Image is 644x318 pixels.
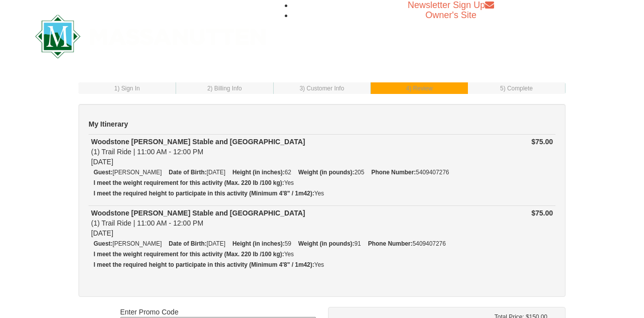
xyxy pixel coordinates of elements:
[118,85,140,92] span: ) Sign In
[94,179,284,186] strong: I meet the weight requirement for this activity (Max. 220 lb /100 kg):
[169,240,225,247] small: [DATE]
[94,240,113,247] strong: Guest:
[298,169,364,176] small: 205
[94,251,284,258] strong: I meet the weight requirement for this activity (Max. 220 lb /100 kg):
[426,10,476,20] a: Owner's Site
[91,208,477,238] div: (1) Trail Ride | 11:00 AM - 12:00 PM [DATE]
[232,240,285,247] strong: Height (in inches):
[298,169,354,176] strong: Weight (in pounds):
[91,137,477,167] div: (1) Trail Ride | 11:00 AM - 12:00 PM [DATE]
[406,85,433,92] small: 4
[35,23,266,47] a: Massanutten Resort
[410,85,433,92] span: ) Review
[94,179,294,186] small: Yes
[169,240,206,247] strong: Date of Birth:
[232,240,291,247] small: 59
[368,240,446,247] small: 5409407276
[94,251,294,258] small: Yes
[504,85,533,92] span: ) Complete
[500,85,533,92] small: 5
[91,209,305,217] strong: Woodstone [PERSON_NAME] Stable and [GEOGRAPHIC_DATA]
[232,169,291,176] small: 62
[211,85,242,92] span: ) Billing Info
[94,169,162,176] small: [PERSON_NAME]
[303,85,344,92] span: ) Customer Info
[94,169,113,176] strong: Guest:
[89,119,555,129] h5: My Itinerary
[94,190,324,197] small: Yes
[368,240,413,247] strong: Phone Number:
[531,138,553,146] strong: $75.00
[94,261,314,268] strong: I meet the required height to participate in this activity (Minimum 4'8" / 1m42):
[531,209,553,217] strong: $75.00
[169,169,225,176] small: [DATE]
[207,85,242,92] small: 2
[114,85,140,92] small: 1
[232,169,285,176] strong: Height (in inches):
[91,138,305,146] strong: Woodstone [PERSON_NAME] Stable and [GEOGRAPHIC_DATA]
[94,240,162,247] small: [PERSON_NAME]
[94,190,314,197] strong: I meet the required height to participate in this activity (Minimum 4'8" / 1m42):
[169,169,206,176] strong: Date of Birth:
[299,85,344,92] small: 3
[371,169,449,176] small: 5409407276
[35,15,266,58] img: Massanutten Resort Logo
[298,240,354,247] strong: Weight (in pounds):
[371,169,416,176] strong: Phone Number:
[94,261,324,268] small: Yes
[298,240,361,247] small: 91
